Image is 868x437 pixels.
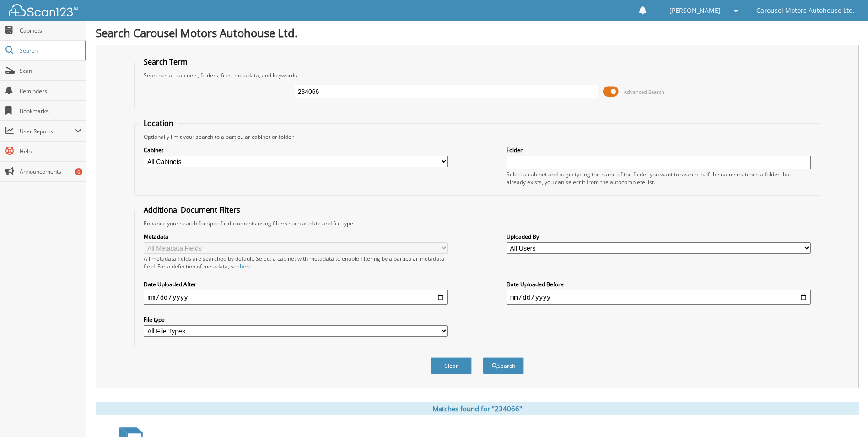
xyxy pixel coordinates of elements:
button: Search [483,357,524,374]
a: here [240,262,252,270]
label: Folder [507,146,811,154]
span: Announcements [20,168,81,175]
div: 6 [75,168,82,175]
div: Matches found for "234066" [96,402,859,415]
img: scan123-logo-white.svg [9,4,78,16]
div: Select a cabinet and begin typing the name of the folder you want to search in. If the name match... [507,170,811,186]
legend: Search Term [139,57,192,67]
span: Help [20,147,81,155]
input: end [507,290,811,305]
span: Bookmarks [20,107,81,115]
legend: Location [139,118,178,128]
div: Enhance your search for specific documents using filters such as date and file type. [139,219,815,227]
span: Cabinets [20,27,81,34]
label: Cabinet [144,146,448,154]
span: Advanced Search [624,88,664,95]
label: Uploaded By [507,233,811,240]
span: Search [20,47,80,55]
label: File type [144,316,448,323]
span: Reminders [20,87,81,95]
span: User Reports [20,127,75,135]
div: All metadata fields are searched by default. Select a cabinet with metadata to enable filtering b... [144,255,448,270]
label: Metadata [144,233,448,240]
label: Date Uploaded Before [507,280,811,288]
legend: Additional Document Filters [139,205,245,215]
div: Optionally limit your search to a particular cabinet or folder [139,133,815,141]
span: Carousel Motors Autohouse Ltd. [756,8,855,13]
span: [PERSON_NAME] [669,8,721,13]
h1: Search Carousel Motors Autohouse Ltd. [96,25,859,40]
label: Date Uploaded After [144,280,448,288]
button: Clear [431,357,472,374]
input: start [144,290,448,305]
span: Scan [20,67,81,75]
div: Searches all cabinets, folders, files, metadata, and keywords [139,71,815,79]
